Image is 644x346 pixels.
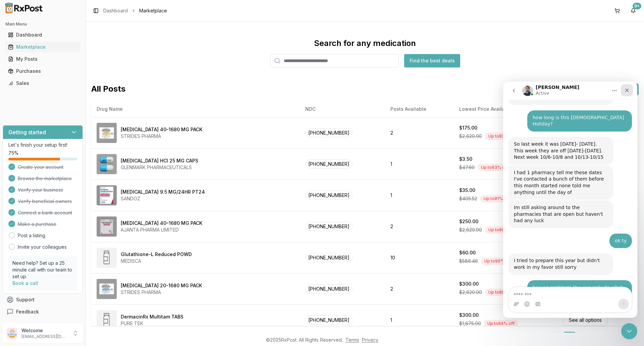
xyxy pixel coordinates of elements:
[16,308,39,315] span: Feedback
[385,273,453,304] td: 2
[121,164,198,171] div: GLENMARK PHARMACEUTICALS
[18,232,45,239] a: Post a listing
[345,337,359,343] a: Terms
[459,164,475,171] span: $47.60
[454,101,558,117] th: Lowest Price Available
[503,82,637,318] iframe: Intercom live chat
[385,117,453,148] td: 2
[8,128,46,136] h3: Getting started
[5,65,80,77] a: Purchases
[550,332,631,344] nav: pagination
[5,29,80,41] a: Dashboard
[459,312,479,318] div: $300.00
[459,281,479,287] div: $300.00
[18,198,72,205] span: Verify beneficial owners
[8,150,18,156] span: 75 %
[139,7,167,14] span: Marketplace
[21,334,68,339] p: [EMAIL_ADDRESS][DOMAIN_NAME]
[385,148,453,180] td: 1
[103,7,167,14] nav: breadcrumb
[305,159,353,168] span: [PHONE_NUMBER]
[18,187,63,193] span: Verify your business
[459,249,476,256] div: $60.00
[459,320,481,327] span: $1,875.00
[485,289,519,296] div: Up to 89 % off
[5,77,80,89] a: Sales
[18,221,56,228] span: Make a purchase
[3,30,83,40] button: Dashboard
[385,101,453,117] th: Posts Available
[481,257,515,265] div: Up to 90 % off
[305,128,353,137] span: [PHONE_NUMBER]
[459,218,478,225] div: $250.00
[563,332,576,344] a: 1
[103,7,128,14] a: Dashboard
[18,175,72,182] span: Browse the marketplace
[305,222,353,231] span: [PHONE_NUMBER]
[459,187,475,194] div: $35.00
[97,248,117,268] img: Glutathione-L Reduced POWD
[121,220,202,227] div: [MEDICAL_DATA] 40-1680 MG PACK
[121,282,202,289] div: [MEDICAL_DATA] 20-1680 MG PACK
[480,195,514,202] div: Up to 91 % off
[485,133,519,140] div: Up to 93 % off
[3,42,83,52] button: Marketplace
[121,313,183,320] div: DermacinRx Multitam TABS
[300,101,385,117] th: NDC
[305,253,353,262] span: [PHONE_NUMBER]
[8,68,77,75] div: Purchases
[305,191,353,200] span: [PHONE_NUMBER]
[97,185,117,205] img: Rivastigmine 9.5 MG/24HR PT24
[459,289,482,296] span: $2,620.90
[121,157,198,164] div: [MEDICAL_DATA] HCl 25 MG CAPS
[121,289,202,296] div: STRIDES PHARMA
[3,66,83,77] button: Purchases
[3,294,83,306] button: Support
[385,180,453,211] td: 1
[18,164,63,170] span: Create your account
[121,251,192,258] div: Glutathione-L Reduced POWD
[97,123,117,143] img: Omeprazole-Sodium Bicarbonate 40-1680 MG PACK
[477,164,512,171] div: Up to 93 % off
[3,54,83,64] button: My Posts
[97,154,117,174] img: Atomoxetine HCl 25 MG CAPS
[459,156,472,162] div: $3.50
[385,304,453,336] td: 1
[97,216,117,237] img: Omeprazole-Sodium Bicarbonate 40-1680 MG PACK
[21,327,68,334] p: Welcome
[3,3,46,13] img: RxPost Logo
[5,41,80,53] a: Marketplace
[385,242,453,273] td: 10
[8,32,77,38] div: Dashboard
[459,195,477,202] span: $405.52
[314,38,416,49] div: Search for any medication
[121,195,205,202] div: SANDOZ
[8,56,77,62] div: My Posts
[459,258,478,264] span: $586.46
[484,320,518,327] div: Up to 84 % off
